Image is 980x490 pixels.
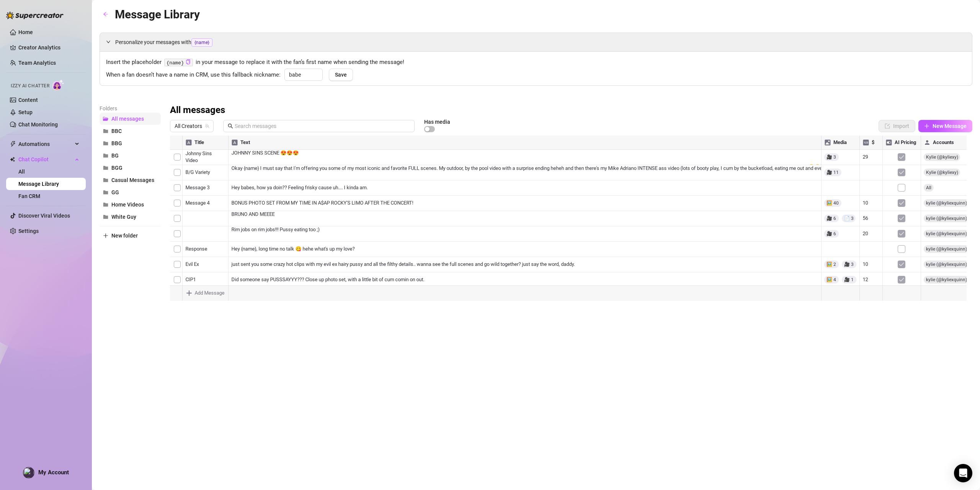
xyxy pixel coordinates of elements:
span: folder-open [103,116,108,121]
span: Home Videos [111,202,144,208]
input: Search messages [235,122,410,130]
span: team [205,124,209,128]
span: folder [103,190,108,195]
a: Team Analytics [18,60,56,66]
a: Fan CRM [18,193,40,199]
button: BGG [100,162,161,174]
article: Message Library [115,5,200,23]
a: Home [18,29,33,35]
span: BGG [111,165,122,171]
img: AI Chatter [52,79,64,90]
span: GG [111,189,119,195]
span: Save [335,72,347,78]
span: BBG [111,140,122,146]
button: White Guy [100,211,161,223]
a: Discover Viral Videos [18,213,70,219]
span: expanded [106,39,111,44]
img: logo-BBDzfeDw.svg [6,11,64,19]
code: {name} [164,59,193,67]
article: Folders [100,104,161,113]
h3: All messages [170,104,225,116]
button: BBC [100,125,161,137]
span: New Message [933,123,967,129]
span: Automations [18,138,73,150]
button: Home Videos [100,198,161,211]
span: {name} [191,38,212,47]
button: New folder [100,229,161,242]
a: Chat Monitoring [18,121,58,128]
span: plus [103,233,108,238]
span: folder [103,165,108,170]
span: Insert the placeholder in your message to replace it with the fan’s first name when sending the m... [106,58,966,67]
div: Open Intercom Messenger [954,464,972,482]
span: folder [103,177,108,183]
span: folder [103,141,108,146]
span: Personalize your messages with [115,38,966,47]
span: White Guy [111,214,136,220]
a: Setup [18,109,33,115]
span: folder [103,128,108,134]
button: Import [879,120,915,132]
span: New folder [111,233,138,239]
article: Has media [424,120,450,124]
span: BBC [111,128,122,134]
span: All messages [111,116,144,122]
span: Chat Copilot [18,153,73,166]
img: Chat Copilot [10,157,15,162]
span: Casual Messages [111,177,154,183]
button: All messages [100,113,161,125]
button: BBG [100,137,161,149]
span: folder [103,202,108,207]
a: All [18,169,25,175]
span: All Creators [175,120,209,132]
button: BG [100,149,161,162]
a: Creator Analytics [18,41,80,54]
span: Izzy AI Chatter [11,82,49,90]
span: arrow-left [103,11,108,17]
img: profilePics%2Fzs8tBE9wFLV7Irx0JDGcbWEMdQq1.png [23,467,34,478]
button: GG [100,186,161,198]
span: plus [924,123,929,129]
span: BG [111,152,119,159]
button: Save [329,69,353,81]
span: folder [103,153,108,158]
a: Message Library [18,181,59,187]
button: New Message [918,120,972,132]
span: copy [186,59,191,64]
span: thunderbolt [10,141,16,147]
span: folder [103,214,108,220]
span: My Account [38,469,69,476]
div: Personalize your messages with{name} [100,33,972,51]
a: Content [18,97,38,103]
span: search [228,123,233,129]
button: Casual Messages [100,174,161,186]
a: Settings [18,228,39,234]
button: Click to Copy [186,59,191,65]
span: When a fan doesn’t have a name in CRM, use this fallback nickname: [106,70,281,80]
